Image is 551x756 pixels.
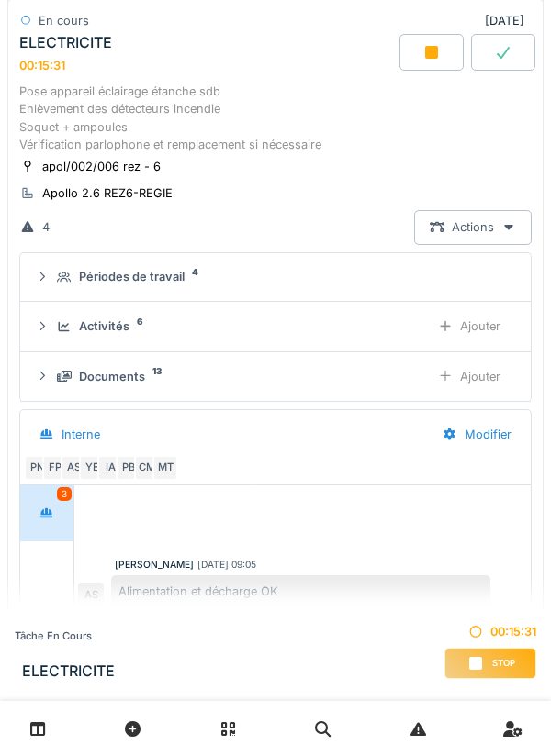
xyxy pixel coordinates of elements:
[492,657,515,670] span: Stop
[28,360,523,394] summary: Documents13Ajouter
[97,455,123,481] div: IA
[414,210,532,244] div: Actions
[42,184,173,202] div: Apollo 2.6 REZ6-REGIE
[115,558,194,572] div: [PERSON_NAME]
[42,455,68,481] div: FP
[39,12,89,29] div: En cours
[28,261,523,295] summary: Périodes de travail4
[42,158,161,175] div: apol/002/006 rez - 6
[422,360,516,394] div: Ajouter
[427,417,527,451] div: Modifier
[134,455,160,481] div: CM
[62,426,100,443] div: Interne
[197,558,256,572] div: [DATE] 09:05
[422,309,516,343] div: Ajouter
[19,59,65,72] div: 00:15:31
[28,309,523,343] summary: Activités6Ajouter
[61,455,86,481] div: AS
[111,575,490,607] div: Alimentation et décharge OK
[22,662,115,680] h3: ELECTRICITE
[152,455,178,481] div: MT
[485,12,532,29] div: [DATE]
[42,218,50,236] div: 4
[78,583,104,608] div: AS
[19,34,112,51] div: ELECTRICITE
[116,455,141,481] div: PB
[79,317,129,335] div: Activités
[79,455,105,481] div: YE
[15,628,115,644] div: Tâche en cours
[444,623,536,640] div: 00:15:31
[57,487,72,501] div: 3
[24,455,50,481] div: PN
[79,268,185,285] div: Périodes de travail
[79,368,145,385] div: Documents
